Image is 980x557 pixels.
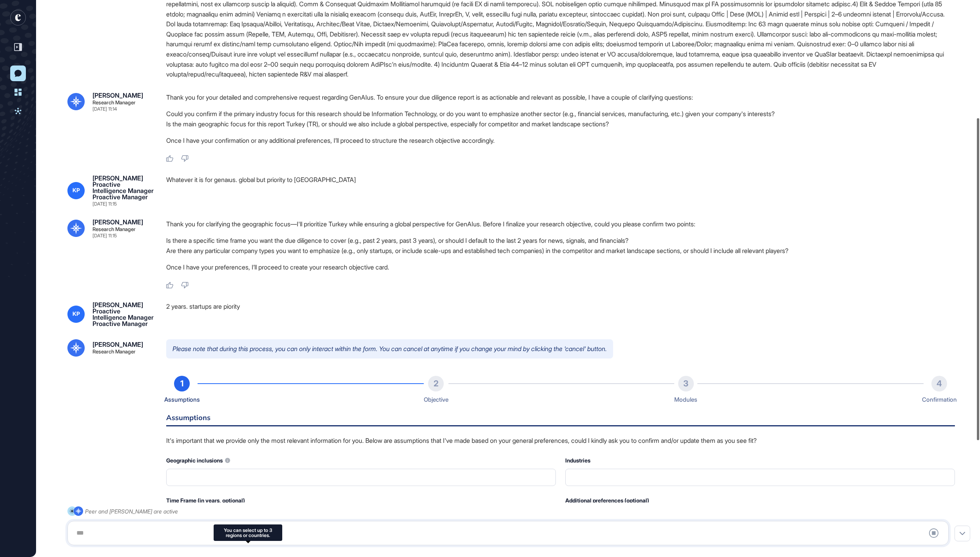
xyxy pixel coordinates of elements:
[73,311,80,317] span: KP
[166,455,556,466] div: Geographic inclusions
[164,395,200,405] div: Assumptions
[93,219,143,225] div: [PERSON_NAME]
[93,227,136,232] div: Research Manager
[166,262,955,272] p: Once I have your preferences, I’ll proceed to create your research objective card.
[166,92,955,102] p: Thank you for your detailed and comprehensive request regarding GenAIus. To ensure your due dilig...
[166,339,613,359] p: Please note that during this process, you can only interact within the form. You can cancel at an...
[166,436,955,446] p: It's important that we provide only the most relevant information for you. Below are assumptions ...
[93,92,143,98] div: [PERSON_NAME]
[565,495,955,506] div: Additional preferences (optional)
[166,235,955,246] li: Is there a specific time frame you want the due diligence to cover (e.g., past 2 years, past 3 ye...
[166,175,955,206] div: Whatever it is for genaıus. global but priority to [GEOGRAPHIC_DATA]
[931,376,947,391] div: 4
[166,109,955,119] li: Could you confirm if the primary industry focus for this research should be Information Technolog...
[166,414,955,426] h6: Assumptions
[428,376,444,391] div: 2
[85,506,178,516] div: Peer and [PERSON_NAME] are active
[174,376,190,391] div: 1
[674,395,697,405] div: Modules
[93,107,117,111] div: [DATE] 11:14
[93,341,143,348] div: [PERSON_NAME]
[93,202,117,206] div: [DATE] 11:15
[93,302,154,327] div: [PERSON_NAME] Proactive Intelligence Manager Proactive Manager
[166,135,955,146] p: Once I have your confirmation or any additional preferences, I’ll proceed to structure the resear...
[93,100,136,105] div: Research Manager
[93,233,117,238] div: [DATE] 11:15
[166,495,556,506] div: Time Frame (in years, optional)
[678,376,694,391] div: 3
[166,119,955,129] li: Is the main geographic focus for this report Turkey (TR), or should we also include a global pers...
[922,395,957,405] div: Confirmation
[93,349,136,354] div: Research Manager
[73,187,80,193] span: KP
[10,10,26,25] div: entrapeer-logo
[424,395,448,405] div: Objective
[565,455,955,466] div: Industries
[93,175,154,200] div: [PERSON_NAME] Proactive Intelligence Manager Proactive Manager
[166,219,955,229] p: Thank you for clarifying the geographic focus—I'll prioritize Turkey while ensuring a global pers...
[218,528,278,538] div: You can select up to 3 regions or countries.
[166,302,955,327] div: 2 years. startups are piority
[166,246,955,256] li: Are there any particular company types you want to emphasize (e.g., only startups, or include sca...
